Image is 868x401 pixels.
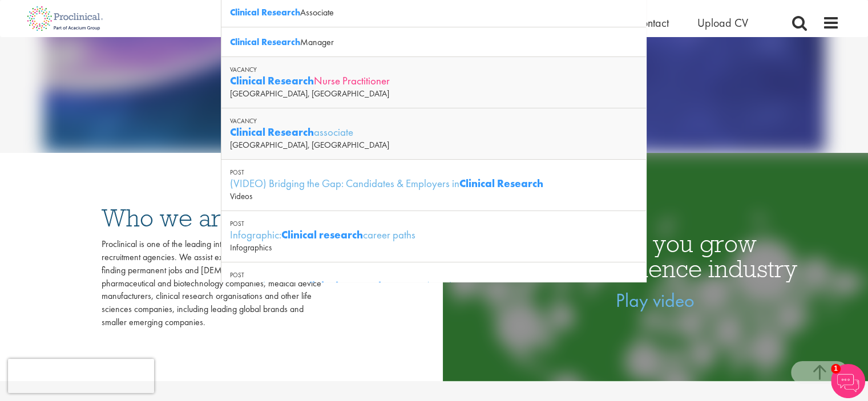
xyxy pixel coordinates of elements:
[230,6,300,18] strong: Clinical Research
[635,15,669,30] a: Contact
[230,220,637,228] div: Post
[8,359,154,393] iframe: reCAPTCHA
[230,271,637,279] div: Post
[230,228,637,242] div: Infographic: career paths
[221,27,646,57] div: Manager
[831,364,841,374] span: 1
[831,364,865,398] img: Chatbot
[230,125,637,139] div: associate
[281,228,363,242] strong: Clinical research
[230,139,637,151] div: [GEOGRAPHIC_DATA], [GEOGRAPHIC_DATA]
[230,74,637,88] div: Nurse Practitioner
[230,117,637,125] div: Vacancy
[102,205,324,230] h3: Who we are
[230,168,637,176] div: Post
[230,176,637,191] div: (VIDEO) Bridging the Gap: Candidates & Employers in
[459,176,543,191] strong: Clinical Research
[230,125,314,139] strong: Clinical Research
[230,242,637,253] div: Infographics
[616,288,695,313] a: Play video
[230,36,300,48] strong: Clinical Research
[230,66,637,74] div: Vacancy
[305,279,385,293] strong: clinical research
[697,15,748,30] a: Upload CV
[230,279,637,293] div: How to become a associate (CRA)
[102,238,324,329] div: Proclinical is one of the leading international life sciences recruitment agencies. We assist exp...
[230,88,637,99] div: [GEOGRAPHIC_DATA], [GEOGRAPHIC_DATA]
[230,74,314,88] strong: Clinical Research
[230,191,637,202] div: Videos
